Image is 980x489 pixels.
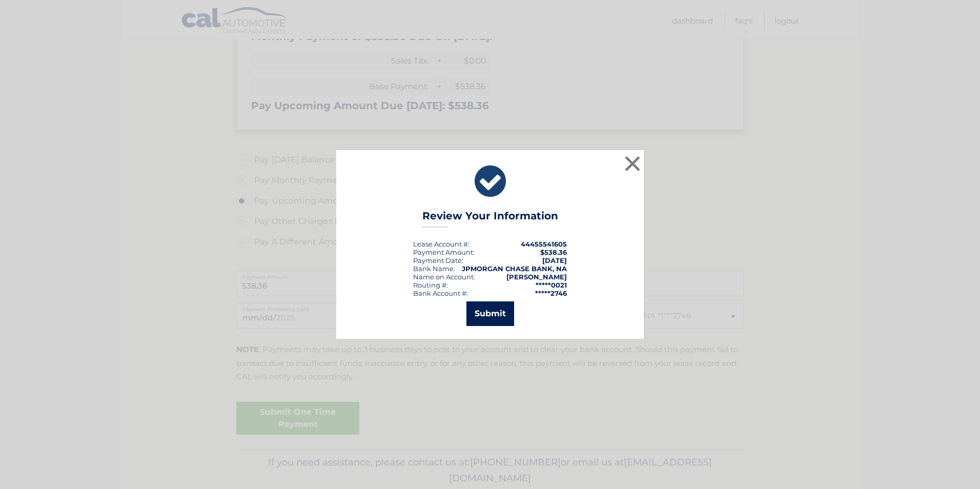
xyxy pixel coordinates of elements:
[413,248,475,256] div: Payment Amount:
[506,273,567,281] strong: [PERSON_NAME]
[413,273,475,281] div: Name on Account:
[622,153,643,174] button: ×
[413,264,455,273] div: Bank Name:
[413,256,462,264] span: Payment Date
[413,281,448,289] div: Routing #:
[413,289,468,297] div: Bank Account #:
[540,248,567,256] span: $538.36
[422,210,558,228] h3: Review Your Information
[521,240,567,248] strong: 44455541605
[466,301,514,326] button: Submit
[413,256,463,264] div: :
[413,240,469,248] div: Lease Account #:
[542,256,567,264] span: [DATE]
[462,264,567,273] strong: JPMORGAN CHASE BANK, NA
